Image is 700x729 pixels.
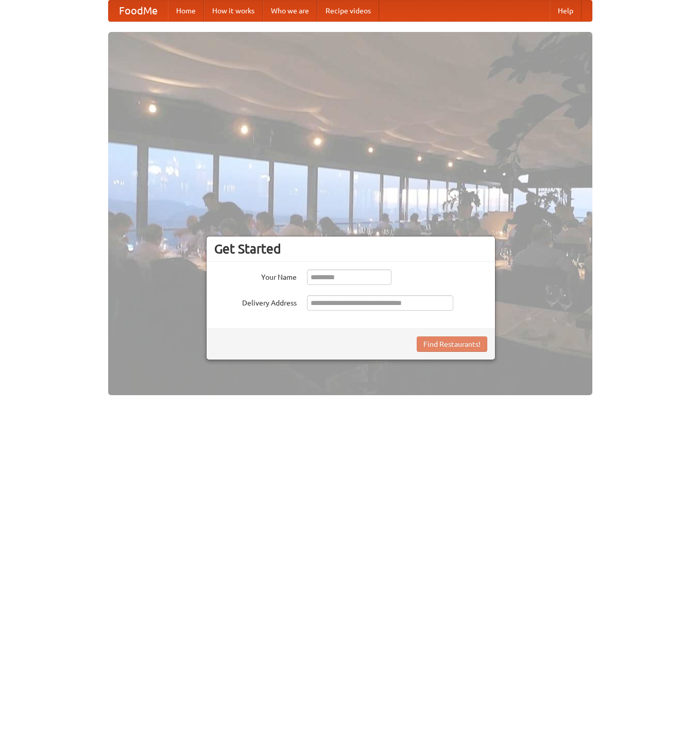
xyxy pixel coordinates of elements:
[214,295,297,308] label: Delivery Address
[214,241,487,257] h3: Get Started
[168,1,204,21] a: Home
[214,269,297,282] label: Your Name
[317,1,379,21] a: Recipe videos
[109,1,168,21] a: FoodMe
[417,336,487,352] button: Find Restaurants!
[263,1,317,21] a: Who we are
[204,1,263,21] a: How it works
[550,1,582,21] a: Help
